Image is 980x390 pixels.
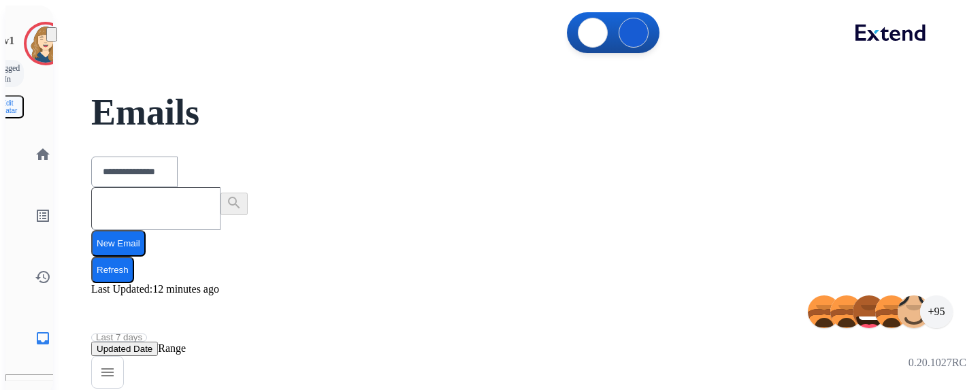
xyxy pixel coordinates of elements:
[35,330,51,346] mat-icon: inbox
[96,335,142,340] span: Last 7 days
[152,283,219,295] span: 12 minutes ago
[91,257,134,283] button: Refresh
[91,342,158,356] button: Updated Date
[35,269,51,285] mat-icon: history
[909,355,966,371] p: 0.20.1027RC
[226,195,242,211] mat-icon: search
[35,208,51,224] mat-icon: list_alt
[99,364,116,380] mat-icon: menu
[920,295,953,328] div: +95
[91,342,186,354] span: Range
[91,230,146,257] button: New Email
[35,146,51,163] mat-icon: home
[91,334,147,342] button: Last 7 days
[27,25,65,63] img: avatar
[91,283,152,295] span: Last Updated:
[91,99,953,126] h2: Emails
